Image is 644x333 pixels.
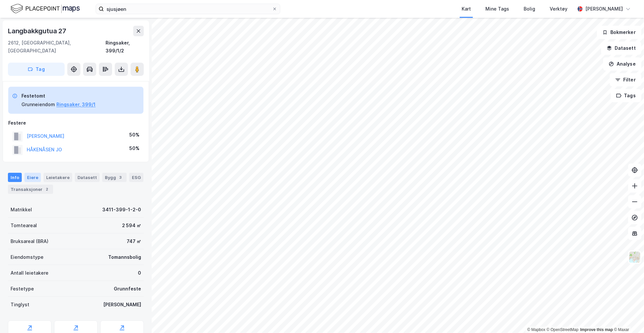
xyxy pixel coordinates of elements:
div: Kart [462,5,471,13]
a: Improve this map [580,327,613,332]
div: Ringsaker, 399/1/2 [106,39,144,55]
div: 50% [129,131,139,139]
div: 2 594 ㎡ [122,222,141,229]
div: 2612, [GEOGRAPHIC_DATA], [GEOGRAPHIC_DATA] [8,39,106,55]
div: Grunnfeste [114,285,141,293]
div: 3 [117,174,124,181]
iframe: Chat Widget [611,301,644,333]
div: Bolig [524,5,535,13]
button: Tag [8,63,65,76]
img: Z [629,251,641,263]
div: 747 ㎡ [127,237,141,245]
div: Bygg [102,173,127,182]
div: Mine Tags [485,5,509,13]
div: 0 [138,269,141,277]
a: Mapbox [527,327,545,332]
input: Søk på adresse, matrikkel, gårdeiere, leietakere eller personer [104,4,272,14]
div: Tomteareal [11,222,37,229]
div: Matrikkel [11,206,32,214]
div: Eiendomstype [11,253,44,261]
button: Tags [611,89,641,102]
div: Antall leietakere [11,269,48,277]
div: 50% [129,144,139,152]
div: Info [8,173,22,182]
div: [PERSON_NAME] [585,5,623,13]
div: Tomannsbolig [108,253,141,261]
div: [PERSON_NAME] [103,301,141,309]
button: Datasett [601,42,641,55]
div: Verktøy [550,5,567,13]
div: Grunneiendom [21,101,55,108]
div: Leietakere [44,173,72,182]
img: logo.f888ab2527a4732fd821a326f86c7f29.svg [11,3,80,15]
div: Transaksjoner [8,185,53,194]
div: Eiere [24,173,41,182]
button: Bokmerker [597,26,641,39]
a: OpenStreetMap [547,327,579,332]
div: Datasett [75,173,100,182]
div: 2 [44,186,50,193]
div: 3411-399-1-2-0 [102,206,141,214]
button: Filter [610,73,641,86]
button: Ringsaker, 399/1 [56,101,96,108]
div: Bruksareal (BRA) [11,237,48,245]
div: ESG [129,173,143,182]
div: Tinglyst [11,301,29,309]
div: Festetomt [21,92,96,100]
div: Festere [8,119,143,127]
div: Langbakkgutua 27 [8,26,68,36]
button: Analyse [603,57,641,71]
div: Festetype [11,285,34,293]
